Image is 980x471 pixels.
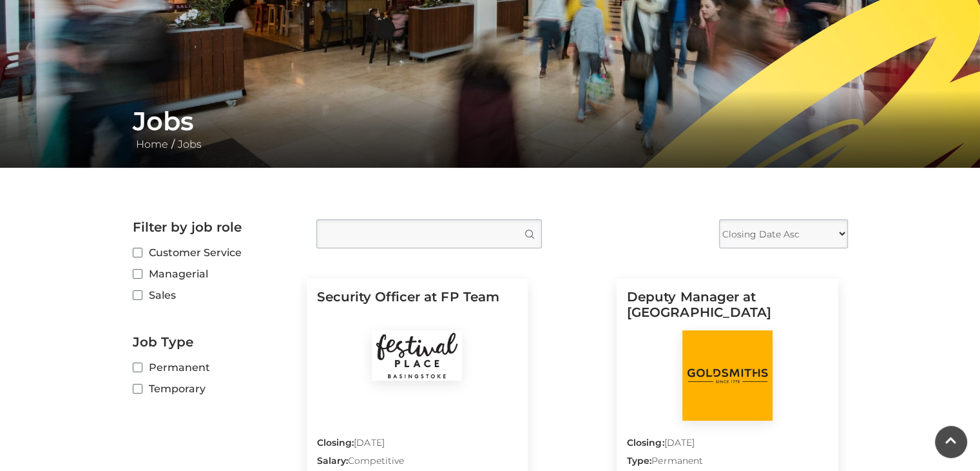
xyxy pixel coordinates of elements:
label: Permanent [133,359,297,376]
h5: Security Officer at FP Team [317,289,518,330]
label: Sales [133,287,297,303]
h2: Filter by job role [133,219,297,235]
label: Temporary [133,381,297,397]
strong: Closing: [627,437,664,448]
img: Festival Place [372,330,462,381]
h2: Job Type [133,334,297,350]
h5: Deputy Manager at [GEOGRAPHIC_DATA] [627,289,828,330]
p: [DATE] [627,436,828,454]
a: Jobs [175,138,205,150]
strong: Type: [627,455,651,466]
div: / [123,106,858,152]
label: Managerial [133,266,297,282]
label: Customer Service [133,245,297,261]
h1: Jobs [133,106,848,137]
img: Goldsmiths [682,330,773,421]
strong: Closing: [317,437,354,448]
p: [DATE] [317,436,518,454]
strong: Salary: [317,455,349,466]
a: Home [133,138,171,150]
